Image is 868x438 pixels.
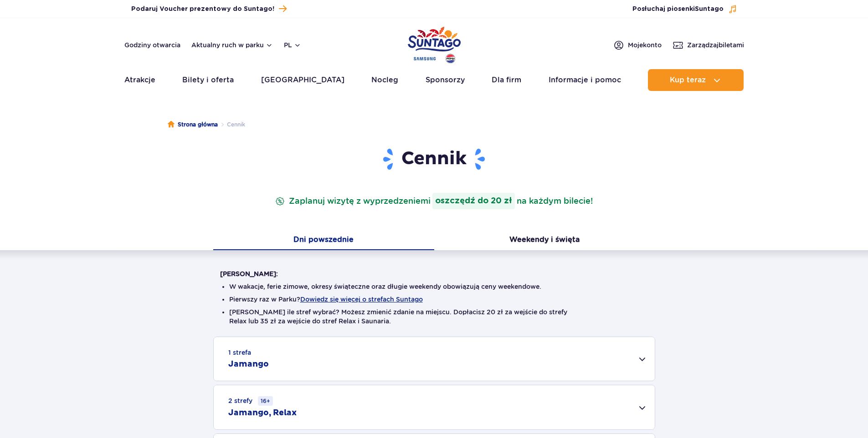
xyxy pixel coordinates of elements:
a: Park of Poland [408,23,461,65]
li: Pierwszy raz w Parku? [229,295,639,304]
small: 1 strefa [228,348,251,357]
li: Cennik [218,120,245,129]
button: Posłuchaj piosenkiSuntago [632,5,737,14]
h1: Cennik [220,147,648,171]
button: Dni powszednie [213,231,434,250]
li: [PERSON_NAME] ile stref wybrać? Możesz zmienić zdanie na miejscu. Dopłacisz 20 zł za wejście do s... [229,307,639,326]
a: Godziny otwarcia [124,40,180,50]
button: Kup teraz [648,69,744,91]
button: pl [284,40,301,50]
h2: Jamango, Relax [228,408,297,418]
a: Informacje i pomoc [549,69,621,91]
a: Atrakcje [124,69,155,91]
p: Zaplanuj wizytę z wyprzedzeniem na każdym bilecie! [273,193,595,209]
strong: [PERSON_NAME]: [220,270,278,277]
a: Dla firm [492,69,521,91]
span: Posłuchaj piosenki [632,5,724,14]
a: Nocleg [371,69,398,91]
strong: oszczędź do 20 zł [432,193,515,209]
li: W wakacje, ferie zimowe, okresy świąteczne oraz długie weekendy obowiązują ceny weekendowe. [229,282,639,291]
button: Aktualny ruch w parku [191,41,273,49]
span: Podaruj Voucher prezentowy do Suntago! [131,5,274,14]
a: Zarządzajbiletami [673,40,744,50]
button: Weekendy i święta [434,231,655,250]
span: Zarządzaj biletami [687,40,744,50]
small: 2 strefy [228,396,273,406]
a: Sponsorzy [426,69,465,91]
span: Suntago [695,6,724,12]
a: Podaruj Voucher prezentowy do Suntago! [131,3,287,15]
a: Strona główna [168,120,218,129]
span: Moje konto [628,40,662,50]
a: Bilety i oferta [182,69,234,91]
small: 16+ [258,396,273,406]
a: Mojekonto [613,40,662,50]
h2: Jamango [228,359,269,370]
a: [GEOGRAPHIC_DATA] [261,69,344,91]
button: Dowiedz się więcej o strefach Suntago [300,296,423,303]
span: Kup teraz [670,76,706,84]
